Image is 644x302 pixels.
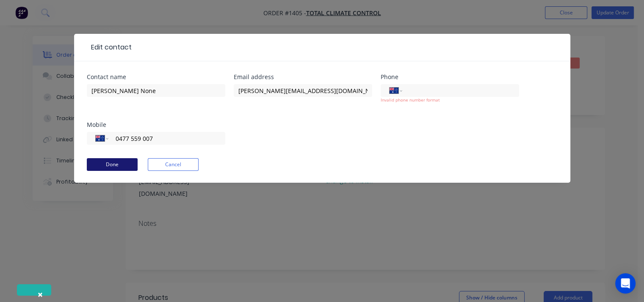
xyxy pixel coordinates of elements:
[87,122,225,128] div: Mobile
[148,158,199,171] button: Cancel
[87,158,138,171] button: Done
[234,74,372,80] div: Email address
[87,42,132,52] div: Edit contact
[87,74,225,80] div: Contact name
[615,273,636,294] div: Open Intercom Messenger
[381,97,519,103] div: Invalid phone number format
[381,74,519,80] div: Phone
[38,288,43,300] span: ×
